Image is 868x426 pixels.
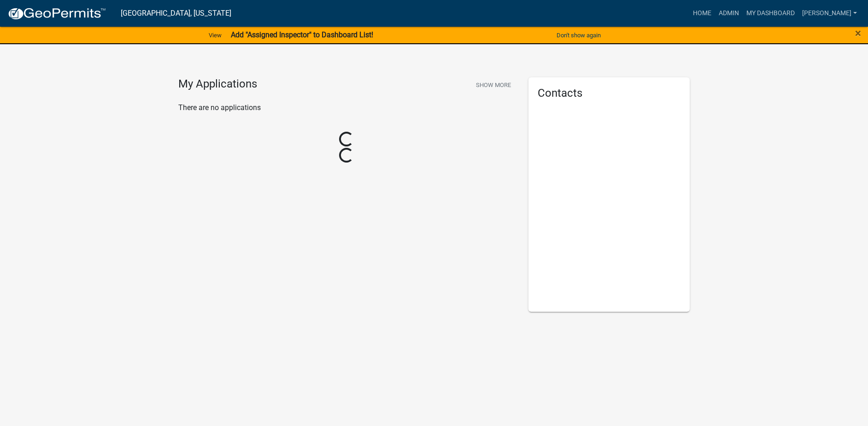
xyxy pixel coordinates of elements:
[121,6,231,21] a: [GEOGRAPHIC_DATA], [US_STATE]
[538,87,680,100] h5: Contacts
[855,27,861,40] span: ×
[178,102,515,113] p: There are no applications
[798,5,861,22] a: [PERSON_NAME]
[689,5,715,22] a: Home
[553,28,604,43] button: Don't show again
[472,77,515,93] button: Show More
[205,28,225,43] a: View
[743,5,798,22] a: My Dashboard
[715,5,743,22] a: Admin
[855,28,861,39] button: Close
[178,77,257,91] h4: My Applications
[231,30,373,39] strong: Add "Assigned Inspector" to Dashboard List!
